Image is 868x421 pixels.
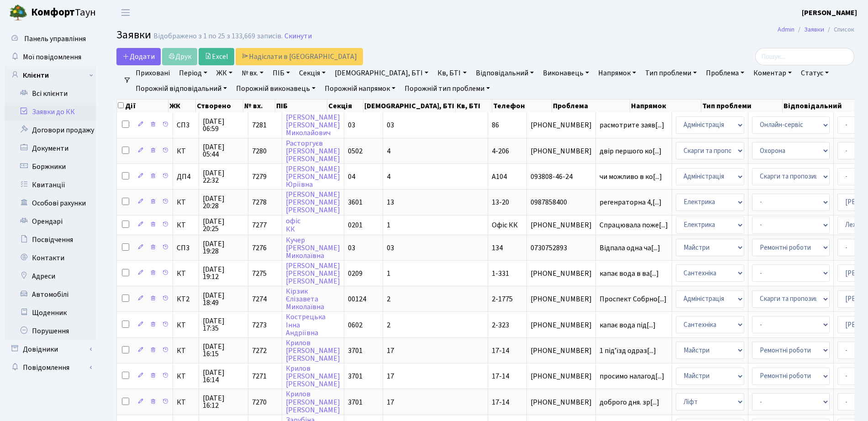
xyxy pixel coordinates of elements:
[203,317,244,332] span: [DATE] 17:35
[804,25,824,34] a: Заявки
[177,399,195,406] span: КТ
[387,243,394,253] span: 03
[600,146,662,156] span: двір першого ко[...]
[600,320,656,330] span: капає вода під[...]
[252,146,267,156] span: 7280
[642,65,700,81] a: Тип проблеми
[168,100,196,112] th: ЖК
[492,146,509,156] span: 4-206
[492,100,552,112] th: Телефон
[286,189,340,215] a: [PERSON_NAME][PERSON_NAME][PERSON_NAME]
[387,172,390,182] span: 4
[177,244,195,252] span: СП3
[31,5,75,20] b: Комфорт
[492,243,503,253] span: 134
[600,220,668,230] span: Спрацювала поже[...]
[348,346,363,356] span: 3701
[797,65,832,81] a: Статус
[5,158,96,176] a: Боржники
[492,346,509,356] span: 17-14
[286,112,340,138] a: [PERSON_NAME][PERSON_NAME]Миколайович
[600,197,662,207] span: регенраторна 4,[...]
[203,218,244,232] span: [DATE] 20:25
[196,100,243,112] th: Створено
[531,244,592,252] span: 0730752893
[531,295,592,303] span: [PHONE_NUMBER]
[203,169,244,184] span: [DATE] 22:32
[348,172,355,182] span: 04
[203,195,244,210] span: [DATE] 20:28
[175,65,211,81] a: Період
[5,212,96,231] a: Орендарі
[5,267,96,285] a: Адреси
[594,65,640,81] a: Напрямок
[252,371,267,381] span: 7271
[492,294,513,304] span: 2-1775
[203,369,244,384] span: [DATE] 16:14
[286,338,340,363] a: Крилов[PERSON_NAME][PERSON_NAME]
[5,304,96,322] a: Щоденник
[764,20,868,39] nav: breadcrumb
[252,294,267,304] span: 7274
[824,25,854,35] li: Список
[132,65,174,81] a: Приховані
[286,138,340,164] a: Расторгуєв[PERSON_NAME][PERSON_NAME]
[348,120,355,130] span: 03
[327,100,363,112] th: Секція
[252,320,267,330] span: 7273
[122,52,155,62] span: Додати
[387,320,390,330] span: 2
[114,5,137,20] button: Переключити навігацію
[252,268,267,279] span: 7275
[5,176,96,194] a: Квитанції
[348,320,363,330] span: 0602
[177,221,195,229] span: КТ
[177,121,195,129] span: СП3
[387,220,390,230] span: 1
[286,363,340,389] a: Крилов[PERSON_NAME][PERSON_NAME]
[802,7,857,18] a: [PERSON_NAME]
[252,172,267,182] span: 7279
[778,25,794,34] a: Admin
[203,143,244,158] span: [DATE] 05:44
[348,268,363,279] span: 0209
[701,100,782,112] th: Тип проблеми
[531,121,592,129] span: [PHONE_NUMBER]
[286,235,340,261] a: Кучер[PERSON_NAME]Миколаївна
[252,243,267,253] span: 7276
[203,343,244,358] span: [DATE] 16:15
[348,294,366,304] span: 00124
[600,243,660,253] span: Відпала одна ча[...]
[203,266,244,280] span: [DATE] 19:12
[232,81,319,96] a: Порожній виконавець
[5,48,96,66] a: Мої повідомлення
[387,268,390,279] span: 1
[5,139,96,158] a: Документи
[348,397,363,407] span: 3701
[5,30,96,48] a: Панель управління
[252,346,267,356] span: 7272
[783,100,865,112] th: Відповідальний
[295,65,329,81] a: Секція
[600,346,656,356] span: 1 підʼїзд одраз[...]
[348,146,363,156] span: 0502
[243,100,275,112] th: № вх.
[177,373,195,380] span: КТ
[177,321,195,329] span: КТ
[492,197,509,207] span: 13-20
[348,197,363,207] span: 3601
[5,285,96,304] a: Автомобілі
[387,294,390,304] span: 2
[5,231,96,249] a: Посвідчення
[600,172,662,182] span: чи можливо в ко[...]
[600,268,659,279] span: капає вода в ва[...]
[203,118,244,132] span: [DATE] 06:59
[286,312,326,338] a: КострецькаІннаАндріївна
[203,395,244,409] span: [DATE] 16:12
[9,4,27,22] img: logo.png
[387,197,394,207] span: 13
[492,120,499,130] span: 86
[434,65,470,81] a: Кв, БТІ
[802,8,857,18] b: [PERSON_NAME]
[286,389,340,415] a: Крилов[PERSON_NAME][PERSON_NAME]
